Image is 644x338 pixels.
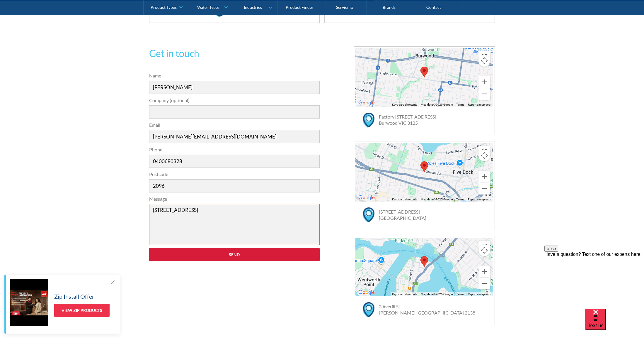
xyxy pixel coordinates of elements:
[149,121,320,129] label: Email
[363,207,374,222] img: map marker icon
[149,171,320,178] label: Postcode
[357,99,376,107] a: Open this area in Google Maps (opens a new window)
[392,103,417,107] button: Keyboard shortcuts
[392,292,417,296] button: Keyboard shortcuts
[585,309,644,338] iframe: podium webchat widget bubble
[468,103,491,106] a: Report a map error
[392,197,417,202] button: Keyboard shortcuts
[357,194,376,202] img: Google
[357,99,376,107] img: Google
[151,5,177,10] div: Product Types
[468,293,491,296] a: Report a map error
[420,256,428,267] div: Map pin
[54,292,94,301] h5: Zip Install Offer
[478,55,490,67] button: Map camera controls
[146,72,323,267] form: Contact Form
[478,266,490,277] button: Zoom in
[478,244,490,256] button: Map camera controls
[478,278,490,289] button: Zoom out
[421,198,453,201] span: Map data ©2025 Google
[478,171,490,182] button: Zoom in
[456,198,464,201] a: Terms
[478,150,490,161] button: Map camera controls
[456,103,464,106] a: Terms
[478,51,490,63] button: Toggle fullscreen view
[456,293,464,296] a: Terms
[379,114,436,126] a: Factory [STREET_ADDRESS]Burwood VIC 3125
[244,5,262,10] div: Industries
[149,248,320,261] input: Send
[420,67,428,77] div: Map pin
[421,293,453,296] span: Map data ©2025 Google
[379,304,475,315] a: 3 Averill St[PERSON_NAME] [GEOGRAPHIC_DATA] 2138
[149,146,320,153] label: Phone
[149,72,320,79] label: Name
[478,146,490,158] button: Toggle fullscreen view
[10,279,48,326] img: Zip Install Offer
[149,46,320,60] h2: Get in touch
[421,103,453,106] span: Map data ©2025 Google
[54,304,110,317] a: View Zip Products
[478,183,490,195] button: Zoom out
[544,246,644,316] iframe: podium webchat widget prompt
[478,88,490,100] button: Zoom out
[357,289,376,296] img: Google
[420,161,428,172] div: Map pin
[357,194,376,202] a: Open this area in Google Maps (opens a new window)
[363,113,374,128] img: map marker icon
[197,5,219,10] div: Water Types
[357,289,376,296] a: Open this area in Google Maps (opens a new window)
[478,241,490,252] button: Toggle fullscreen view
[468,198,491,201] a: Report a map error
[149,97,320,104] label: Company (optional)
[149,195,320,202] label: Message
[363,302,374,317] img: map marker icon
[379,209,426,221] a: [STREET_ADDRESS][GEOGRAPHIC_DATA]
[478,76,490,88] button: Zoom in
